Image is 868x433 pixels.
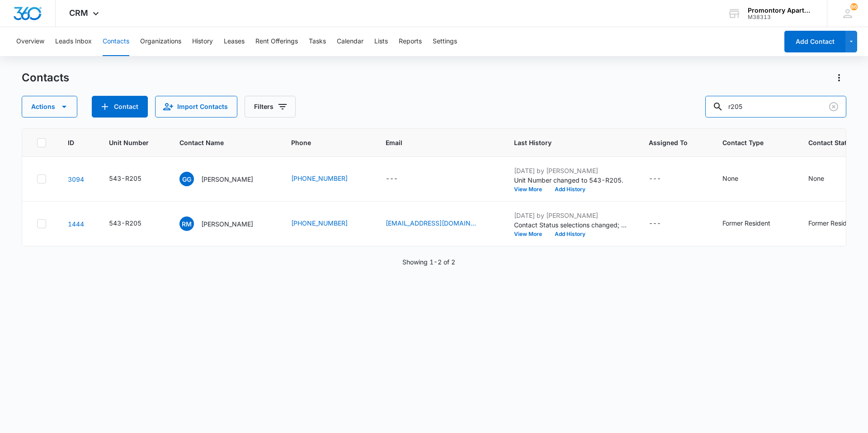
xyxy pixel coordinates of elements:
[808,218,856,228] div: Former Resident
[826,99,841,114] button: Clear
[255,27,298,56] button: Rent Offerings
[201,219,253,229] p: [PERSON_NAME]
[402,257,455,267] p: Showing 1-2 of 2
[548,231,592,237] button: Add History
[649,138,688,147] span: Assigned To
[514,211,627,220] p: [DATE] by [PERSON_NAME]
[433,27,457,56] button: Settings
[850,3,858,10] span: 86
[16,27,44,56] button: Overview
[808,174,824,183] div: None
[649,218,677,229] div: Assigned To - - Select to Edit Field
[784,31,845,52] button: Add Contact
[109,138,158,147] span: Unit Number
[386,218,492,229] div: Email - rmay8231@gmail.com - Select to Edit Field
[808,138,859,147] span: Contact Status
[291,174,348,183] a: [PHONE_NUMBER]
[722,218,787,229] div: Contact Type - Former Resident - Select to Edit Field
[514,175,627,185] p: Unit Number changed to 543-R205.
[22,71,69,85] h1: Contacts
[514,187,548,192] button: View More
[109,174,142,183] div: 543-R205
[109,174,158,184] div: Unit Number - 543-R205 - Select to Edit Field
[748,7,814,14] div: account name
[109,218,142,228] div: 543-R205
[649,174,661,184] div: ---
[92,96,148,118] button: Add Contact
[109,218,158,229] div: Unit Number - 543-R205 - Select to Edit Field
[850,3,858,10] div: notifications count
[649,218,661,229] div: ---
[179,138,256,147] span: Contact Name
[55,27,92,56] button: Leads Inbox
[337,27,363,56] button: Calendar
[22,96,77,118] button: Actions
[179,216,269,231] div: Contact Name - Robin May - Select to Edit Field
[514,220,627,230] p: Contact Status selections changed; None was removed and Former Resident was added.
[514,138,614,147] span: Last History
[649,174,677,184] div: Assigned To - - Select to Edit Field
[68,138,74,147] span: ID
[245,96,296,118] button: Filters
[103,27,129,56] button: Contacts
[548,187,592,192] button: Add History
[514,231,548,237] button: View More
[224,27,245,56] button: Leases
[179,216,194,231] span: RM
[386,174,398,184] div: ---
[832,71,846,85] button: Actions
[291,174,364,184] div: Phone - 9705992344 - Select to Edit Field
[399,27,422,56] button: Reports
[386,138,479,147] span: Email
[514,166,627,175] p: [DATE] by [PERSON_NAME]
[309,27,326,56] button: Tasks
[722,138,774,147] span: Contact Type
[68,175,84,183] a: Navigate to contact details page for Grace Gabriel
[386,174,414,184] div: Email - - Select to Edit Field
[722,174,738,183] div: None
[808,174,840,184] div: Contact Status - None - Select to Edit Field
[201,174,253,184] p: [PERSON_NAME]
[705,96,846,118] input: Search Contacts
[179,172,269,186] div: Contact Name - Grace Gabriel - Select to Edit Field
[68,220,84,228] a: Navigate to contact details page for Robin May
[140,27,181,56] button: Organizations
[748,14,814,20] div: account id
[69,8,88,18] span: CRM
[722,218,770,228] div: Former Resident
[291,218,364,229] div: Phone - 3038089427 - Select to Edit Field
[155,96,237,118] button: Import Contacts
[722,174,755,184] div: Contact Type - None - Select to Edit Field
[179,172,194,186] span: GG
[291,218,348,228] a: [PHONE_NUMBER]
[374,27,388,56] button: Lists
[291,138,351,147] span: Phone
[386,218,476,228] a: [EMAIL_ADDRESS][DOMAIN_NAME]
[192,27,213,56] button: History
